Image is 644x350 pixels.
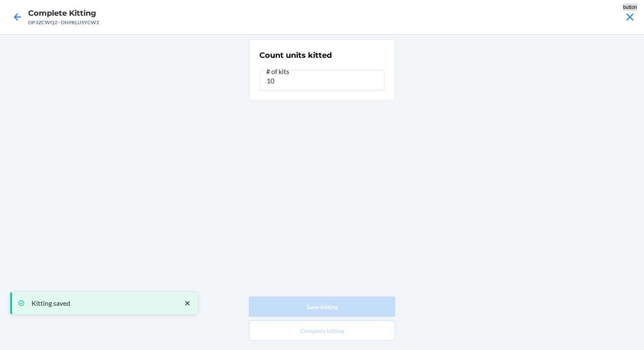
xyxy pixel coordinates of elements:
span: # of kits [265,67,290,76]
div: DP3ZCWQ2 - DN9KLUSYCW2 [28,19,99,26]
button: Save kitting [249,296,395,317]
h4: Complete Kitting [28,8,99,19]
input: # of kits [259,70,385,91]
svg: close toast [183,299,192,307]
p: Kitting saved [32,299,175,307]
button: Complete kitting [249,320,395,341]
h2: Count units kitted [259,50,332,61]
